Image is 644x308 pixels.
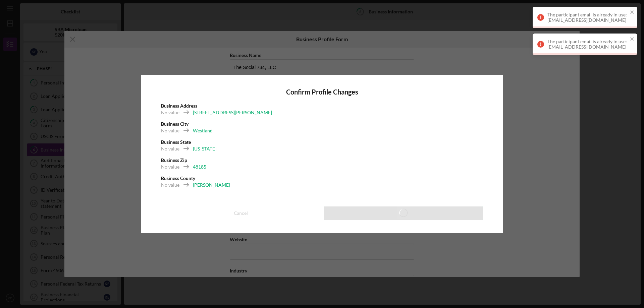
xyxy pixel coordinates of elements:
b: Business City [161,121,189,127]
button: close [630,36,635,43]
div: No value [161,164,179,170]
div: Cancel [234,206,248,220]
div: [US_STATE] [193,145,216,152]
button: Save [324,206,483,220]
div: No value [161,127,179,134]
button: close [630,9,635,16]
div: The participant email is already in use: [EMAIL_ADDRESS][DOMAIN_NAME] [547,12,628,23]
div: The participant email is already in use: [EMAIL_ADDRESS][DOMAIN_NAME] [547,39,628,50]
div: [PERSON_NAME] [193,182,230,188]
div: No value [161,109,179,116]
b: Business Address [161,103,197,109]
div: 48185 [193,164,206,170]
div: Westland [193,127,213,134]
div: No value [161,182,179,188]
b: Business County [161,175,195,181]
b: Business State [161,139,191,145]
div: [STREET_ADDRESS][PERSON_NAME] [193,109,272,116]
h4: Confirm Profile Changes [161,88,483,96]
button: Cancel [161,206,320,220]
div: No value [161,145,179,152]
b: Business Zip [161,157,187,163]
